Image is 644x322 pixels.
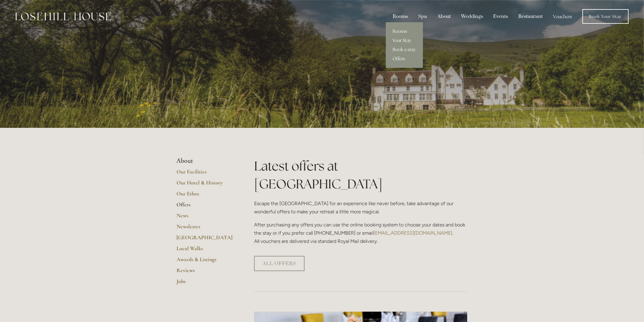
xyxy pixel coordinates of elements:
[15,12,111,20] img: Losehill House
[177,190,235,201] a: Our Ethos
[177,212,235,223] a: News
[254,157,467,193] h1: Latest offers at [GEOGRAPHIC_DATA]
[177,157,235,165] li: About
[386,45,423,54] a: Book a stay
[177,245,235,256] a: Local Walks
[514,11,548,22] div: Restaurant
[414,11,432,22] div: Spa
[177,223,235,234] a: Newsletter
[373,230,452,236] a: [EMAIL_ADDRESS][DOMAIN_NAME]
[254,256,305,271] a: ALL OFFERS
[433,11,455,22] div: About
[388,11,412,22] div: Rooms
[583,9,629,24] a: Book Your Stay
[177,256,235,267] a: Awards & Listings
[177,278,235,289] a: Jobs
[549,11,577,22] a: Vouchers
[177,168,235,179] a: Our Facilities
[177,234,235,245] a: [GEOGRAPHIC_DATA]
[177,267,235,278] a: Reviews
[254,199,467,216] p: Escape the [GEOGRAPHIC_DATA] for an experience like never before, take advantage of our wonderful...
[386,36,423,45] a: Your Stay
[177,179,235,190] a: Our Hotel & History
[489,11,513,22] div: Events
[386,27,423,36] a: Rooms
[386,54,423,63] a: Offers
[177,201,235,212] a: Offers
[457,11,488,22] div: Weddings
[254,221,467,246] p: After purchasing any offers you can use the online booking system to choose your dates and book t...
